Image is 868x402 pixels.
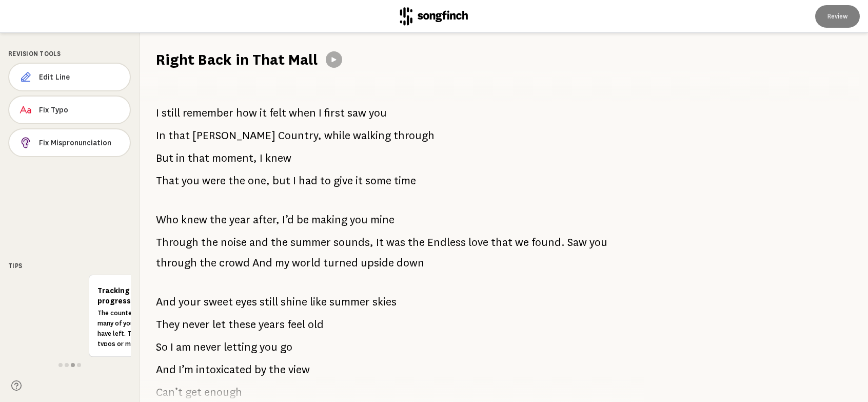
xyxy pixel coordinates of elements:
[156,337,168,357] span: So
[248,170,270,191] span: one,
[200,253,216,273] span: the
[311,209,347,230] span: making
[193,337,221,357] span: never
[589,232,607,253] span: you
[356,170,363,191] span: it
[310,292,327,312] span: like
[293,170,296,191] span: I
[235,292,257,312] span: eyes
[97,285,182,306] h6: Tracking your progress
[156,292,176,312] span: And
[290,232,331,253] span: summer
[224,337,257,357] span: letting
[254,359,266,380] span: by
[156,314,180,335] span: They
[259,314,285,335] span: years
[179,292,201,312] span: your
[8,49,131,59] div: Revision Tools
[8,128,131,157] button: Fix Mispronunciation
[156,209,179,230] span: Who
[179,359,193,380] span: I’m
[156,125,166,146] span: In
[365,170,391,191] span: some
[212,148,257,168] span: moment,
[260,337,278,357] span: you
[275,253,289,273] span: my
[183,103,233,123] span: remember
[188,148,209,168] span: that
[350,209,368,230] span: you
[219,253,250,273] span: crowd
[491,232,512,253] span: that
[156,148,173,168] span: But
[39,72,122,82] span: Edit Line
[397,253,424,273] span: down
[394,170,416,191] span: time
[815,5,860,28] button: Review
[567,232,587,253] span: Saw
[319,103,322,123] span: I
[249,232,268,253] span: and
[299,170,318,191] span: had
[202,170,226,191] span: were
[39,105,122,115] span: Fix Typo
[201,232,218,253] span: the
[427,232,466,253] span: Endless
[8,63,131,91] button: Edit Line
[393,125,435,146] span: through
[156,103,159,123] span: I
[333,232,373,253] span: sounds,
[376,232,384,253] span: It
[297,209,309,230] span: be
[221,232,247,253] span: noise
[162,103,180,123] span: still
[324,103,345,123] span: first
[176,148,185,168] span: in
[170,337,173,357] span: I
[272,170,290,191] span: but
[260,292,278,312] span: still
[182,314,210,335] span: never
[353,125,391,146] span: walking
[265,148,291,168] span: knew
[408,232,425,253] span: the
[289,103,316,123] span: when
[329,292,370,312] span: summer
[269,103,286,123] span: felt
[269,359,286,380] span: the
[236,103,257,123] span: how
[323,253,358,273] span: turned
[320,170,331,191] span: to
[204,292,233,312] span: sweet
[156,170,179,191] span: That
[97,308,203,349] p: The counter will help you see how many of your 5 line revisions you have left. There's no limit o...
[280,337,292,357] span: go
[156,49,318,70] h1: Right Back in That Mall
[182,170,200,191] span: you
[347,103,366,123] span: saw
[260,148,263,168] span: I
[260,103,267,123] span: it
[288,359,310,380] span: view
[168,125,190,146] span: that
[253,209,280,230] span: after,
[372,292,397,312] span: skies
[369,103,387,123] span: you
[333,170,353,191] span: give
[281,292,307,312] span: shine
[252,253,272,273] span: And
[271,232,288,253] span: the
[192,125,275,146] span: [PERSON_NAME]
[515,232,529,253] span: we
[308,314,324,335] span: old
[156,359,176,380] span: And
[228,314,256,335] span: these
[210,209,227,230] span: the
[176,337,191,357] span: am
[278,125,322,146] span: Country,
[156,232,199,253] span: Through
[292,253,321,273] span: world
[156,253,197,273] span: through
[228,170,245,191] span: the
[361,253,394,273] span: upside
